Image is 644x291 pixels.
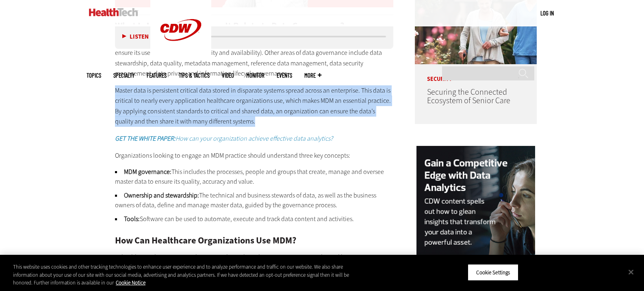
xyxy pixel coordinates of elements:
[277,72,292,78] a: Events
[415,64,537,82] p: Security
[115,85,394,127] p: Master data is persistent critical data stored in disparate systems spread across an enterprise. ...
[124,167,171,176] strong: MDM governance:
[87,72,101,78] span: Topics
[540,9,554,17] div: User menu
[89,8,138,16] img: Home
[150,54,211,62] a: CDW
[13,263,354,287] div: This website uses cookies and other tracking technologies to enhance user experience and to analy...
[115,134,176,143] a: GET THE WHITE PAPER:
[115,214,394,224] li: Software can be used to automate, execute and track data content and activities.
[304,72,321,78] span: More
[115,167,394,187] li: This includes the processes, people and groups that create, manage and oversee master data to ens...
[113,72,134,78] span: Specialty
[124,191,199,200] strong: Ownership and stewardship:
[147,72,167,78] a: Features
[115,150,394,161] p: Organizations looking to engage an MDM practice should understand three key concepts:
[427,87,510,106] a: Securing the Connected Ecosystem of Senior Care
[179,72,210,78] a: Tips & Tactics
[124,215,140,223] strong: Tools:
[222,72,234,78] a: Video
[246,72,265,78] a: MonITor
[115,191,394,210] li: The technical and business stewards of data, as well as the business owners of data, define and m...
[115,236,394,245] h2: How Can Healthcare Organizations Use MDM?
[176,134,333,143] a: How can your organization achieve effective data analytics?
[116,279,145,286] a: More information about your privacy
[468,264,518,281] button: Cookie Settings
[622,263,640,281] button: Close
[540,9,554,17] a: Log in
